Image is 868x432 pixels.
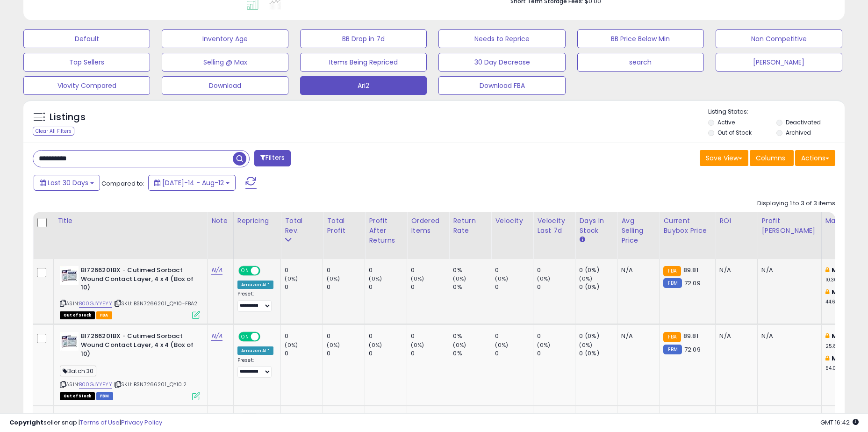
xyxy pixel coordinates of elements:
div: 0 (0%) [579,332,617,340]
div: 0 [411,349,449,358]
label: Deactivated [786,118,821,126]
div: 0 [369,283,407,291]
button: Actions [795,150,835,166]
small: (0%) [411,341,424,349]
button: Download [162,76,288,95]
div: Avg Selling Price [621,216,655,245]
small: (0%) [579,275,592,282]
button: 30 Day Decrease [438,53,565,72]
a: N/A [211,331,222,341]
button: Filters [254,150,291,166]
div: N/A [621,332,652,340]
div: 0 [495,266,533,274]
button: Save View [700,150,748,166]
span: FBM [96,392,113,400]
div: Repricing [237,216,277,226]
a: N/A [211,266,222,275]
button: [PERSON_NAME] [716,53,842,72]
button: Last 30 Days [34,175,100,191]
button: Selling @ Max [162,53,288,72]
div: Profit [PERSON_NAME] [761,216,817,236]
span: 72.09 [684,345,701,354]
div: Amazon AI * [237,281,274,289]
img: 41iMOL0b9xL._SL40_.jpg [60,266,79,285]
button: Default [23,29,150,48]
div: 0 [495,332,533,340]
div: N/A [761,332,814,340]
div: 0 (0%) [579,283,617,291]
small: (0%) [411,275,424,282]
span: | SKU: BSN7266201_QY10-FBA2 [114,300,198,307]
div: 0 [285,349,323,358]
label: Active [717,118,735,126]
span: Last 30 Days [48,178,88,187]
div: Note [211,216,230,226]
div: 0 [285,266,323,274]
div: 0 [327,266,365,274]
small: FBM [663,345,681,354]
label: Archived [786,129,811,137]
button: search [577,53,704,72]
button: [DATE]-14 - Aug-12 [148,175,236,191]
div: Return Rate [453,216,487,236]
span: ON [239,267,251,275]
span: Compared to: [101,179,144,188]
span: All listings that are currently out of stock and unavailable for purchase on Amazon [60,392,95,400]
span: Columns [756,153,785,163]
span: 89.81 [683,331,698,340]
div: seller snap | | [9,418,162,427]
div: Title [57,216,203,226]
img: 41iMOL0b9xL._SL40_.jpg [60,332,79,351]
div: 0 [327,283,365,291]
div: Velocity Last 7d [537,216,571,236]
button: Download FBA [438,76,565,95]
div: ASIN: [60,332,200,399]
a: Terms of Use [80,418,120,427]
div: 0 [369,332,407,340]
div: Preset: [237,357,274,378]
button: Inventory Age [162,29,288,48]
small: (0%) [327,341,340,349]
small: (0%) [495,275,508,282]
div: 0 [327,349,365,358]
div: Days In Stock [579,216,613,236]
strong: Copyright [9,418,43,427]
span: OFF [259,333,274,341]
div: ASIN: [60,266,200,318]
div: ROI [719,216,753,226]
small: (0%) [285,275,298,282]
div: 0 [411,332,449,340]
div: 0 [369,349,407,358]
div: 0% [453,332,491,340]
span: OFF [259,267,274,275]
button: Needs to Reprice [438,29,565,48]
div: 0% [453,349,491,358]
a: B00GJYYEYY [79,300,112,308]
div: N/A [761,266,814,274]
div: Clear All Filters [33,127,74,136]
div: Current Buybox Price [663,216,711,236]
div: Profit After Returns [369,216,403,245]
div: N/A [719,266,750,274]
span: ON [239,333,251,341]
small: (0%) [285,341,298,349]
div: 0 (0%) [579,266,617,274]
span: 89.81 [683,266,698,274]
button: Ari2 [300,76,427,95]
button: Non Competitive [716,29,842,48]
div: Amazon AI * [237,346,274,355]
label: Out of Stock [717,129,752,137]
h5: Listings [50,111,86,124]
small: (0%) [537,275,550,282]
span: FBA [96,311,112,319]
p: Listing States: [708,108,845,116]
b: Min: [832,266,846,274]
div: 0 [495,349,533,358]
div: 0% [453,266,491,274]
div: 0 (0%) [579,349,617,358]
b: Min: [832,331,846,340]
div: Velocity [495,216,529,226]
div: N/A [621,266,652,274]
small: (0%) [453,275,466,282]
div: N/A [719,332,750,340]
